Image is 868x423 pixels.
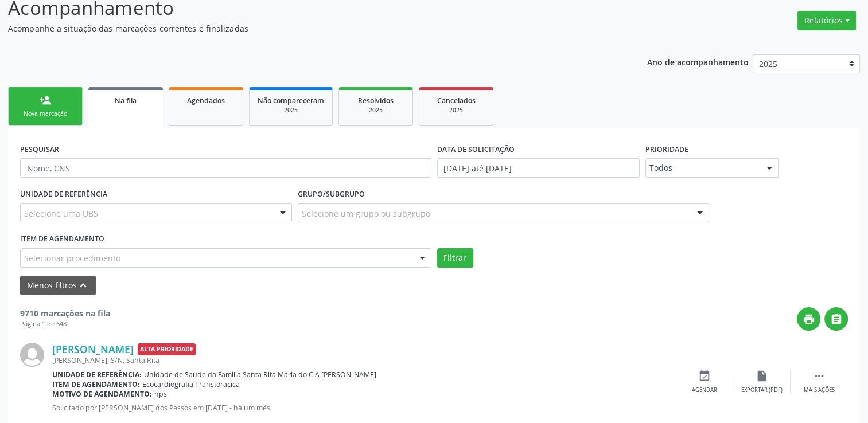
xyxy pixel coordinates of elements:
[647,54,749,69] p: Ano de acompanhamento
[645,140,688,158] label: Prioridade
[427,106,485,115] div: 2025
[154,389,167,399] span: hps
[358,96,394,105] span: Resolvidos
[20,186,107,203] label: UNIDADE DE REFERÊNCIA
[142,379,240,389] span: Ecocardiografia Transtoracica
[437,158,640,178] input: Selecione um intervalo
[741,386,783,394] div: Exportar (PDF)
[830,313,843,326] i: 
[52,370,142,379] b: Unidade de referência:
[797,307,820,331] button: print
[138,343,196,355] span: Alta Prioridade
[698,370,711,382] i: event_available
[692,386,717,394] div: Agendar
[24,252,120,264] span: Selecionar procedimento
[115,96,137,105] span: Na fila
[24,207,98,220] span: Selecione uma UBS
[437,248,473,268] button: Filtrar
[17,109,74,118] div: Nova marcação
[52,389,152,399] b: Motivo de agendamento:
[258,106,324,115] div: 2025
[20,158,431,178] input: Nome, CNS
[347,106,404,115] div: 2025
[437,140,515,158] label: DATA DE SOLICITAÇÃO
[52,403,676,413] p: Solicitado por [PERSON_NAME] dos Passos em [DATE] - há um mês
[20,140,59,158] label: PESQUISAR
[756,370,768,382] i: insert_drive_file
[302,207,430,220] span: Selecione um grupo ou subgrupo
[298,186,365,203] label: Grupo/Subgrupo
[77,279,89,292] i: keyboard_arrow_up
[20,343,44,367] img: img
[824,307,848,331] button: 
[20,276,96,296] button: Menos filtroskeyboard_arrow_up
[649,162,755,174] span: Todos
[144,370,376,379] span: Unidade de Saude da Familia Santa Rita Maria do C A [PERSON_NAME]
[39,94,52,107] div: person_add
[20,319,110,329] div: Página 1 de 648
[20,308,110,319] strong: 9710 marcações na fila
[437,96,476,105] span: Cancelados
[258,96,324,105] span: Não compareceram
[797,11,856,30] button: Relatórios
[8,22,605,34] p: Acompanhe a situação das marcações correntes e finalizadas
[813,370,826,382] i: 
[804,386,835,394] div: Mais ações
[187,96,225,105] span: Agendados
[52,355,676,365] div: [PERSON_NAME], S/N, Santa Rita
[803,313,815,326] i: print
[52,343,134,355] a: [PERSON_NAME]
[52,379,140,389] b: Item de agendamento:
[20,230,104,248] label: Item de agendamento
